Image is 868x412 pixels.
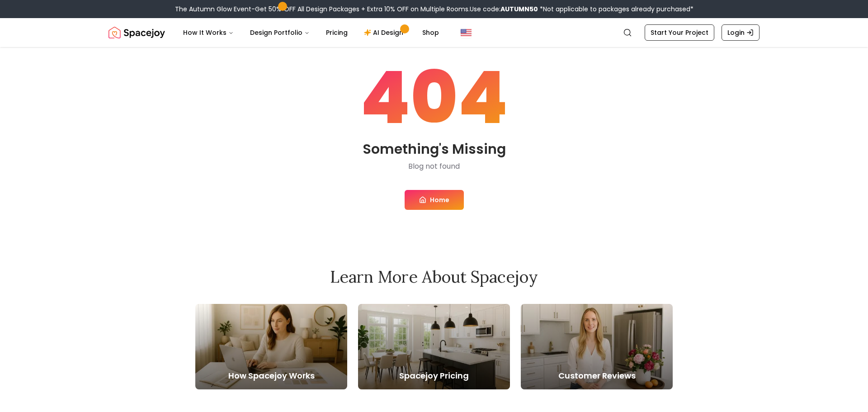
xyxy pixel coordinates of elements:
a: Shop [415,24,446,42]
a: Customer Reviews [521,304,673,389]
span: *Not applicable to packages already purchased* [538,5,693,14]
h5: Customer Reviews [521,369,673,382]
span: 404 [360,62,508,134]
a: Spacejoy Pricing [358,304,510,389]
p: Blog not found [408,161,460,172]
div: The Autumn Glow Event-Get 50% OFF All Design Packages + Extra 10% OFF on Multiple Rooms. [175,5,693,14]
a: Login [722,24,759,41]
button: How It Works [176,24,241,42]
h2: Something's Missing [363,141,506,157]
h5: Spacejoy Pricing [358,369,510,382]
button: Design Portfolio [243,24,317,42]
h5: How Spacejoy Works [195,369,347,382]
img: United States [461,27,472,38]
nav: Main [176,24,446,42]
b: AUTUMN50 [500,5,538,14]
h2: Learn More About Spacejoy [195,268,673,286]
a: How Spacejoy Works [195,304,347,389]
span: Use code: [470,5,538,14]
a: Home [405,190,464,210]
nav: Global [108,18,759,47]
a: Spacejoy [108,24,165,42]
a: AI Design [357,24,413,42]
a: Start Your Project [645,24,714,41]
a: Pricing [319,24,355,42]
img: Spacejoy Logo [108,24,165,42]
